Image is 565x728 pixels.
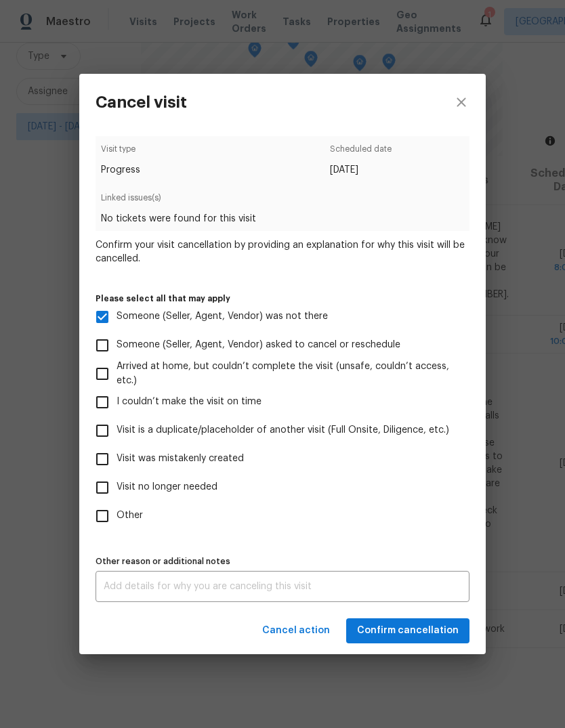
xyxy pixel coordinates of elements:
[117,360,459,388] span: Arrived at home, but couldn’t complete the visit (unsafe, couldn’t access, etc.)
[117,423,449,437] span: Visit is a duplicate/placeholder of another visit (Full Onsite, Diligence, etc.)
[437,74,486,131] button: close
[96,557,469,565] label: Other reason or additional notes
[262,622,330,639] span: Cancel action
[257,618,335,643] button: Cancel action
[96,93,187,112] h3: Cancel visit
[96,295,469,303] label: Please select all that may apply
[117,452,244,466] span: Visit was mistakenly created
[117,309,328,324] span: Someone (Seller, Agent, Vendor) was not there
[330,142,392,163] span: Scheduled date
[117,509,143,523] span: Other
[117,480,217,494] span: Visit no longer needed
[96,238,469,265] span: Confirm your visit cancellation by providing an explanation for why this visit will be cancelled.
[330,163,392,177] span: [DATE]
[346,618,469,643] button: Confirm cancellation
[357,622,459,639] span: Confirm cancellation
[101,142,140,163] span: Visit type
[101,212,463,226] span: No tickets were found for this visit
[117,338,400,352] span: Someone (Seller, Agent, Vendor) asked to cancel or reschedule
[101,191,463,212] span: Linked issues(s)
[117,395,261,409] span: I couldn’t make the visit on time
[101,163,140,177] span: Progress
